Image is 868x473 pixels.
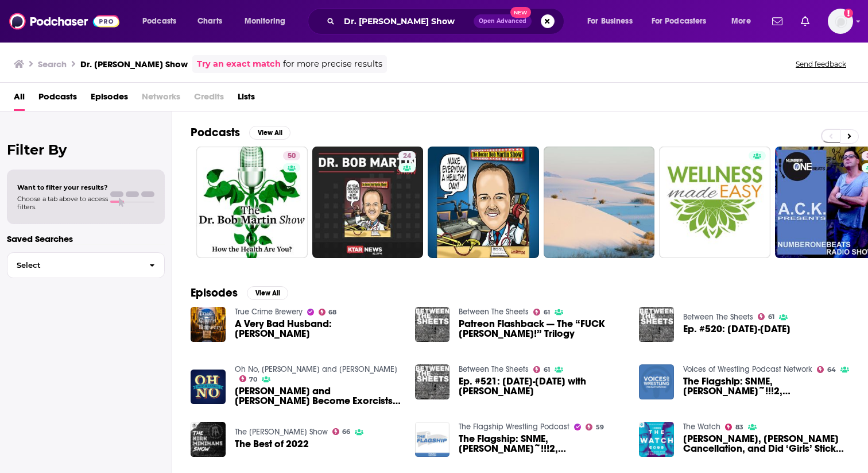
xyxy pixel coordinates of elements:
[190,12,229,30] a: Charts
[191,370,226,405] img: Ross and Carrie Become Exorcists (Part 8): Carrie’s Satanic Book Report
[579,12,647,30] button: open menu
[459,422,569,432] a: The Flagship Wrestling Podcast
[91,87,128,111] a: Episodes
[38,87,77,111] a: Podcasts
[342,429,350,434] span: 66
[235,307,303,317] a: True Crime Brewery
[9,10,119,32] img: Podchaser - Follow, Share and Rate Podcasts
[459,319,625,339] a: Patreon Flashback — The “FUCK SABU!” Trilogy
[191,125,240,140] h2: Podcasts
[768,314,774,320] span: 61
[474,14,532,28] button: Open AdvancedNew
[510,7,531,18] span: New
[415,307,450,342] img: Patreon Flashback — The “FUCK SABU!” Trilogy
[479,18,526,24] span: Open Advanced
[239,375,258,382] a: 70
[196,147,308,258] a: 50
[415,422,450,457] img: The Flagship: SNME, DEAN~!!!2, John Laurinaitis Flips Again, Aro Lucha & more!
[683,422,720,432] a: The Watch
[792,59,850,69] button: Send feedback
[415,364,450,399] img: Ep. #521: August 20-26, 1984 with Phil Schneider
[235,439,309,449] a: The Best of 2022
[587,13,633,29] span: For Business
[758,313,774,320] a: 61
[142,13,176,29] span: Podcasts
[403,151,411,162] span: 24
[828,9,853,34] button: Show profile menu
[235,319,401,339] span: A Very Bad Husband: [PERSON_NAME]
[7,233,165,244] p: Saved Searches
[235,319,401,339] a: A Very Bad Husband: Robert Spangler
[249,377,257,382] span: 70
[134,12,191,30] button: open menu
[235,386,401,406] span: [PERSON_NAME] and [PERSON_NAME] Become Exorcists (Part 8): [PERSON_NAME]’s Satanic Book Report
[459,319,625,339] span: Patreon Flashback — The “FUCK [PERSON_NAME]!” Trilogy
[459,434,625,453] span: The Flagship: SNME, [PERSON_NAME]~!!!2, [PERSON_NAME] Flips Again, [PERSON_NAME] & more!
[7,262,140,269] span: Select
[731,13,751,29] span: More
[683,434,850,453] a: Emmy Noms, Colbert Cancellation, and Did ‘Girls’ Stick the Landing?
[725,424,743,430] a: 83
[247,286,288,300] button: View All
[288,151,296,162] span: 50
[683,324,790,334] a: Ep. #520: August 14-19, 1997
[817,366,836,373] a: 64
[7,141,165,158] h2: Filter By
[723,12,765,30] button: open menu
[7,252,165,278] button: Select
[596,425,604,430] span: 59
[652,13,707,29] span: For Podcasters
[17,195,108,211] span: Choose a tab above to access filters.
[459,307,529,317] a: Between The Sheets
[339,12,474,30] input: Search podcasts, credits, & more...
[319,8,575,34] div: Search podcasts, credits, & more...
[283,151,300,160] a: 50
[644,12,723,30] button: open menu
[828,9,853,34] img: User Profile
[639,307,674,342] img: Ep. #520: August 14-19, 1997
[544,310,550,315] span: 61
[459,376,625,396] a: Ep. #521: August 20-26, 1984 with Phil Schneider
[533,366,550,373] a: 61
[14,87,25,111] a: All
[235,427,328,437] a: The Kirk Minihane Show
[191,286,238,300] h2: Episodes
[683,434,850,453] span: [PERSON_NAME], [PERSON_NAME] Cancellation, and Did ‘Girls’ Stick the Landing?
[533,309,550,316] a: 61
[191,125,290,140] a: PodcastsView All
[312,147,424,258] a: 24
[194,87,224,111] span: Credits
[459,376,625,396] span: Ep. #521: [DATE]-[DATE] with [PERSON_NAME]
[768,11,787,31] a: Show notifications dropdown
[828,9,853,34] span: Logged in as rgertner
[249,126,290,140] button: View All
[238,87,255,111] a: Lists
[197,13,222,29] span: Charts
[586,424,604,430] a: 59
[398,151,416,160] a: 24
[245,13,285,29] span: Monitoring
[197,57,281,71] a: Try an exact match
[332,428,351,435] a: 66
[235,386,401,406] a: Ross and Carrie Become Exorcists (Part 8): Carrie’s Satanic Book Report
[283,57,382,71] span: for more precise results
[683,312,753,322] a: Between The Sheets
[544,367,550,372] span: 61
[683,324,790,334] span: Ep. #520: [DATE]-[DATE]
[191,307,226,342] img: A Very Bad Husband: Robert Spangler
[80,59,188,70] h3: Dr. [PERSON_NAME] Show
[237,12,300,30] button: open menu
[796,11,814,31] a: Show notifications dropdown
[328,310,336,315] span: 68
[639,364,674,399] img: The Flagship: SNME, DEAN~!!!2, John Laurinaitis Flips Again, Aro Lucha & more!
